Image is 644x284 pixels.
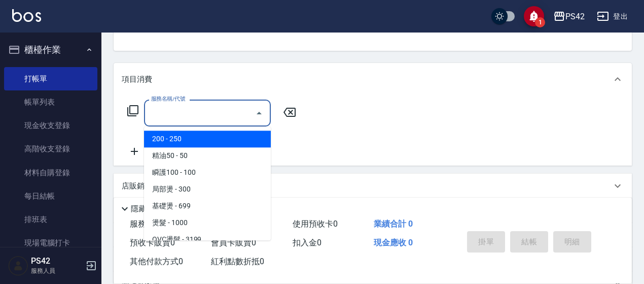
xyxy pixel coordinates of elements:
span: 200 - 250 [144,131,271,147]
span: 1 [535,17,545,27]
span: 服務消費 0 [130,219,167,229]
span: 業績合計 0 [374,219,413,229]
a: 現場電腦打卡 [4,231,97,255]
span: 紅利點數折抵 0 [211,257,264,266]
span: 預收卡販賣 0 [130,238,175,247]
button: 登出 [593,7,632,26]
a: 材料自購登錄 [4,161,97,184]
span: 燙髮 - 1000 [144,214,271,231]
button: Close [251,105,267,121]
a: 帳單列表 [4,90,97,114]
img: Person [8,256,28,276]
span: 其他付款方式 0 [130,257,183,266]
a: 打帳單 [4,67,97,90]
button: 櫃檯作業 [4,37,97,63]
h5: PS42 [31,256,83,266]
a: 每日結帳 [4,184,97,208]
button: save [524,6,544,26]
span: 現金應收 0 [374,238,413,247]
label: 服務名稱/代號 [151,95,185,103]
span: 瞬護100 - 100 [144,164,271,181]
span: OVC燙髮 - 3199 [144,231,271,248]
span: 會員卡販賣 0 [211,238,256,247]
span: 精油50 - 50 [144,147,271,164]
a: 現金收支登錄 [4,114,97,137]
a: 排班表 [4,208,97,231]
p: 隱藏業績明細 [131,204,176,214]
span: 扣入金 0 [293,238,321,247]
span: 局部燙 - 300 [144,181,271,198]
img: Logo [12,9,41,22]
div: PS42 [565,10,585,23]
p: 項目消費 [122,74,152,85]
a: 高階收支登錄 [4,137,97,161]
p: 服務人員 [31,266,83,275]
span: 使用預收卡 0 [293,219,338,229]
button: PS42 [549,6,589,27]
div: 項目消費 [114,63,632,96]
div: 店販銷售 [114,174,632,198]
p: 店販銷售 [122,181,152,192]
span: 基礎燙 - 699 [144,198,271,214]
